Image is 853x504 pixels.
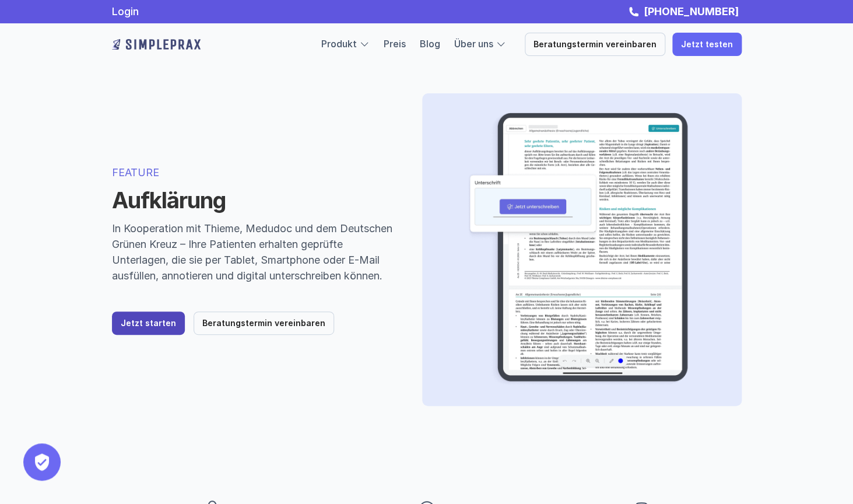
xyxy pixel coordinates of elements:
[384,38,406,50] a: Preis
[112,220,394,283] p: In Kooperation mit Thieme, Medudoc und dem Deutschen Grünen Kreuz – Ihre Patienten erhalten geprü...
[681,40,733,50] p: Jetzt testen
[194,311,334,335] a: Beratungstermin vereinbaren
[525,33,665,56] a: Beratungstermin vereinbaren
[112,311,185,335] a: Jetzt starten
[112,187,394,214] h1: Aufklärung
[112,164,394,180] p: FEATURE
[644,5,739,17] strong: [PHONE_NUMBER]
[321,38,357,50] a: Produkt
[112,5,139,17] a: Login
[202,318,325,328] p: Beratungstermin vereinbaren
[641,5,742,17] a: [PHONE_NUMBER]
[454,38,493,50] a: Über uns
[533,40,657,50] p: Beratungstermin vereinbaren
[441,112,715,387] img: Beispielbild eienes Aufklärungsdokuments und einer digitalen Unterschrift
[672,33,742,56] a: Jetzt testen
[121,318,176,328] p: Jetzt starten
[420,38,440,50] a: Blog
